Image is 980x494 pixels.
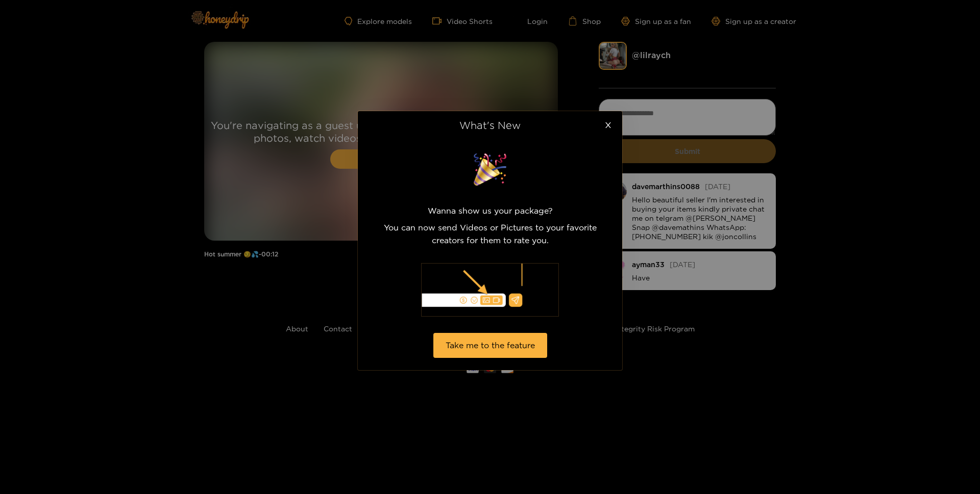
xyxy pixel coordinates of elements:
[421,263,559,317] img: illustration
[370,119,610,131] div: What's New
[464,151,516,188] img: surprise image
[370,204,610,217] p: Wanna show us your package?
[433,333,547,358] button: Take me to the feature
[370,221,610,247] p: You can now send Videos or Pictures to your favorite creators for them to rate you.
[604,121,612,129] span: close
[594,111,622,140] button: Close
